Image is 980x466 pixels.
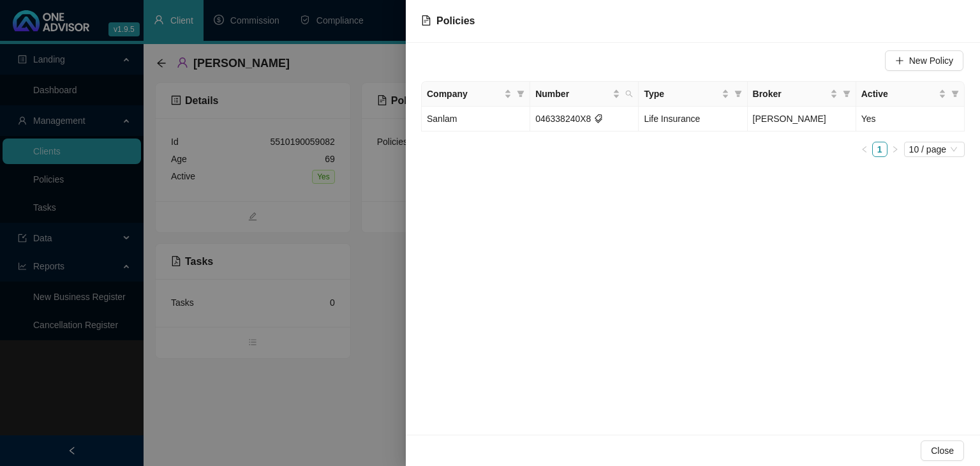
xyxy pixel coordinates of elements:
li: Next Page [887,142,903,157]
div: Page Size [904,142,965,157]
span: search [625,90,633,98]
td: Yes [856,107,965,132]
button: New Policy [885,50,963,71]
span: filter [840,84,853,103]
span: file-text [421,15,431,26]
span: Policies [436,15,475,26]
span: plus [895,56,904,65]
span: search [623,84,635,103]
span: Number [535,87,610,101]
span: filter [514,84,527,103]
li: Previous Page [857,142,872,157]
span: tags [594,114,603,123]
button: Close [921,440,964,461]
span: Life Insurance [644,114,700,124]
th: Active [856,82,965,107]
th: Company [422,82,530,107]
span: right [891,146,899,153]
span: filter [517,90,524,98]
th: Type [639,82,747,107]
span: filter [949,84,961,103]
span: Company [427,87,501,101]
th: Number [530,82,639,107]
td: 046338240X8 [530,107,639,132]
button: right [887,142,903,157]
button: left [857,142,872,157]
li: 1 [872,142,887,157]
span: Broker [753,87,828,101]
span: Type [644,87,718,101]
span: 10 / page [909,142,960,156]
th: Broker [748,82,856,107]
span: Active [861,87,936,101]
span: Close [931,444,954,458]
span: filter [951,90,959,98]
span: filter [732,84,745,103]
span: [PERSON_NAME] [753,114,826,124]
span: filter [843,90,850,98]
span: New Policy [909,54,953,68]
span: left [861,146,868,153]
span: filter [734,90,742,98]
a: 1 [873,142,887,156]
span: Sanlam [427,114,457,124]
